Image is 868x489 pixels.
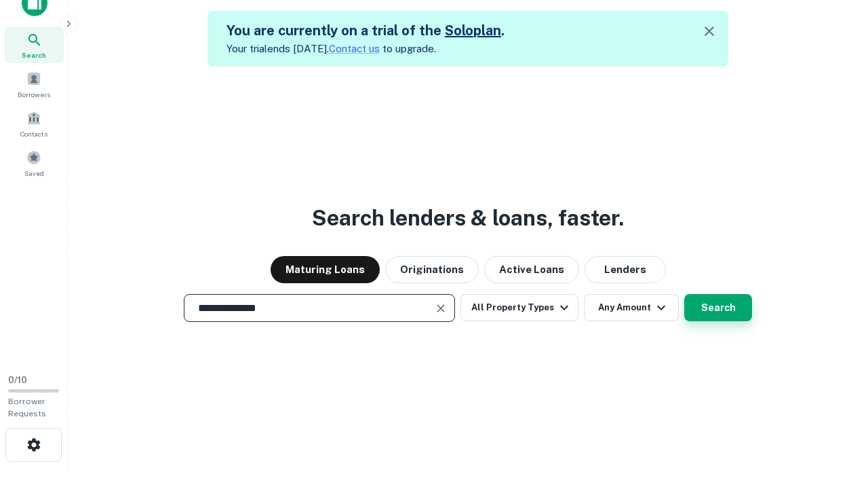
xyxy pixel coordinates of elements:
[271,256,380,283] button: Maturing Loans
[226,41,505,57] p: Your trial ends [DATE]. to upgrade.
[484,256,579,283] button: Active Loans
[226,20,505,41] h5: You are currently on a trial of the .
[18,89,50,100] span: Borrowers
[460,294,578,321] button: All Property Types
[684,294,752,321] button: Search
[585,256,666,283] button: Lenders
[312,202,624,234] h3: Search lenders & loans, faster.
[8,397,46,418] span: Borrower Requests
[22,50,46,60] span: Search
[4,145,64,181] a: Saved
[329,43,380,54] a: Contact us
[584,294,679,321] button: Any Amount
[385,256,479,283] button: Originations
[445,22,501,39] a: Soloplan
[4,26,64,63] a: Search
[20,128,47,139] span: Contacts
[431,299,450,318] button: Clear
[24,168,44,179] span: Saved
[8,375,27,385] span: 0 / 10
[800,337,868,402] iframe: Chat Widget
[4,105,64,142] a: Contacts
[4,66,64,103] a: Borrowers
